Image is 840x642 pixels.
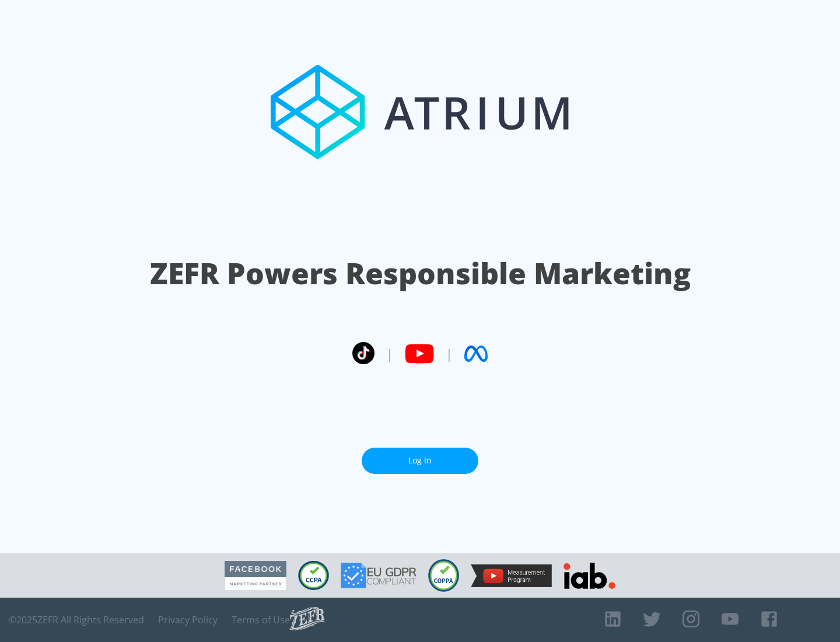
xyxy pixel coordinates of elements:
img: GDPR Compliant [341,563,416,588]
a: Terms of Use [232,614,290,626]
img: CCPA Compliant [298,561,329,590]
span: | [446,345,453,362]
a: Log In [362,448,478,474]
img: COPPA Compliant [428,559,459,592]
span: © 2025 ZEFR All Rights Reserved [9,614,144,626]
img: Facebook Marketing Partner [225,561,286,591]
img: YouTube Measurement Program [471,564,552,587]
a: Privacy Policy [158,614,218,626]
span: | [386,345,393,362]
img: IAB [563,563,615,589]
h1: ZEFR Powers Responsible Marketing [150,253,691,294]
